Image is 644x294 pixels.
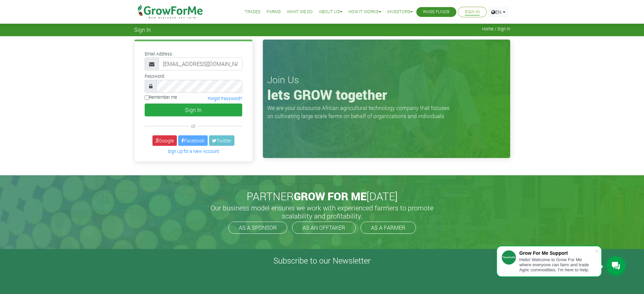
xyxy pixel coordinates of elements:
p: We are your outsource African agricultural technology company that focuses on cultivating large s... [267,104,454,120]
label: Password: [145,73,165,80]
a: About Us [319,8,342,16]
label: Remember me [145,94,177,100]
a: Sign In [465,8,480,16]
a: AS A FARMER [360,222,416,234]
a: Farms [267,8,281,16]
button: Sign In [145,104,242,116]
a: AS AN OFFTAKER [292,222,356,234]
h5: Our business model ensures we work with experienced farmers to promote scalability and profitabil... [204,204,441,220]
a: Forgot Password? [208,96,242,101]
span: Home / Sign In [482,26,510,31]
div: Grow For Me Support [519,250,595,256]
div: or [145,122,242,130]
a: Raise Funds [423,8,450,16]
h4: Subscribe to our Newsletter [8,256,636,266]
a: Sign Up for a New Account [168,149,219,154]
label: Email Address: [145,51,173,57]
h1: lets GROW together [267,87,506,103]
input: Email Address [159,58,242,70]
input: Remember me [145,95,149,100]
a: Investors [387,8,413,16]
a: What We Do [287,8,313,16]
div: Hello! Welcome to Grow For Me where everyone can farm and trade Agric commodities. I'm here to help. [519,257,595,272]
a: AS A SPONSOR [228,222,287,234]
span: GROW FOR ME [294,189,367,203]
h2: PARTNER [DATE] [137,190,507,203]
a: How it Works [348,8,381,16]
span: Sign In [134,26,151,33]
a: Trades [245,8,261,16]
a: EN [488,7,508,17]
h3: Join Us [267,74,506,86]
a: Google [152,135,177,146]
